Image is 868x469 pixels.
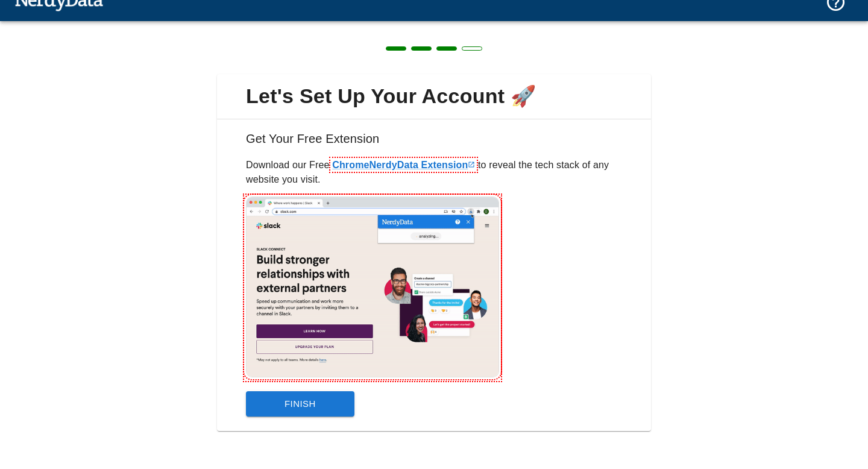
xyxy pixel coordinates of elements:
p: Download our Free to reveal the tech stack of any website you visit. [246,158,622,187]
a: ChromeNerdyData Extension [332,160,475,170]
button: Finish [246,391,354,417]
h6: Get Your Free Extension [227,129,641,158]
span: Let's Set Up Your Account 🚀 [227,84,641,109]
